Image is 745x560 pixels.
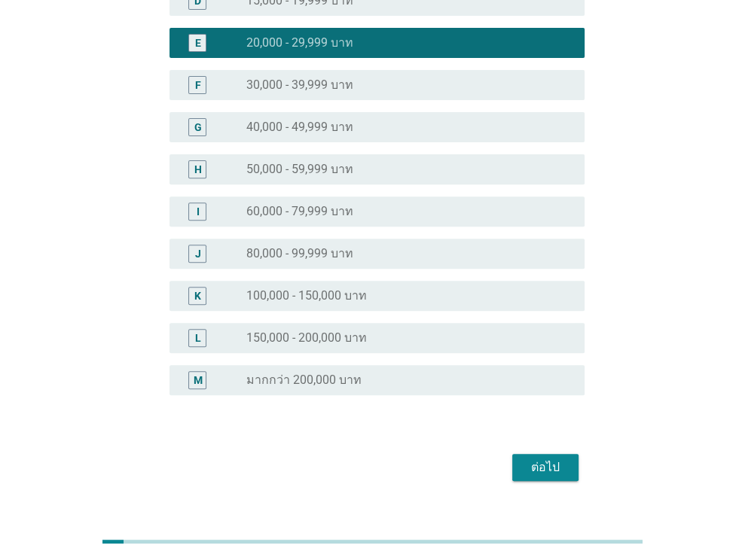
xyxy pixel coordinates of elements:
[246,246,353,261] label: 80,000 - 99,999 บาท
[246,373,362,388] label: มากกว่า 200,000 บาท
[246,162,353,177] label: 50,000 - 59,999 บาท
[246,78,353,93] label: 30,000 - 39,999 บาท
[194,245,200,261] div: J
[246,204,353,219] label: 60,000 - 79,999 บาท
[524,458,566,476] div: ต่อไป
[246,120,353,135] label: 40,000 - 49,999 บาท
[246,35,353,50] label: 20,000 - 29,999 บาท
[194,330,200,345] div: L
[246,288,367,303] label: 100,000 - 150,000 บาท
[194,77,200,93] div: F
[194,119,201,135] div: G
[194,35,200,50] div: E
[196,203,199,219] div: I
[246,330,367,345] label: 150,000 - 200,000 บาท
[512,454,579,481] button: ต่อไป
[194,288,201,303] div: K
[193,372,202,388] div: M
[194,161,201,177] div: H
